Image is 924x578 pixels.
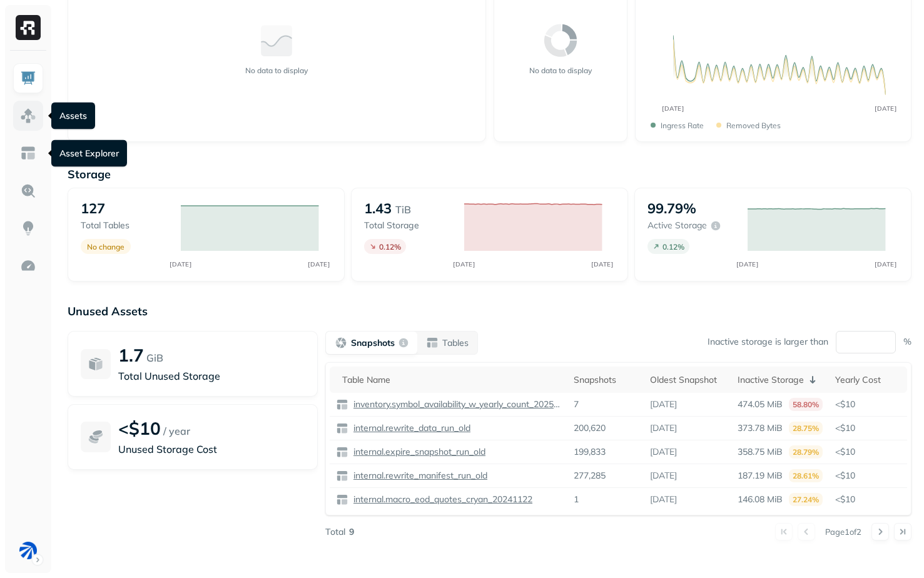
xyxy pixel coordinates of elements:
p: inventory.symbol_availability_w_yearly_count_20250710 [351,398,561,410]
p: <$10 [118,417,161,439]
p: Inactive Storage [738,374,804,386]
p: TiB [395,202,411,217]
p: 127 [81,200,105,217]
div: Yearly Cost [835,374,901,386]
p: Unused Assets [68,304,911,318]
p: 474.05 MiB [738,398,783,410]
p: 277,285 [574,470,606,482]
p: 28.61% [789,469,823,482]
p: 199,833 [574,446,606,458]
p: <$10 [835,470,901,482]
tspan: [DATE] [454,260,475,268]
a: internal.expire_snapshot_run_old [348,446,485,458]
p: Unused Storage Cost [118,442,305,457]
tspan: [DATE] [875,104,897,112]
p: 9 [349,526,354,538]
p: 1 [574,494,579,505]
img: Assets [20,108,36,124]
img: Dashboard [20,70,36,86]
p: <$10 [835,494,901,505]
p: internal.macro_eod_quotes_cryan_20241122 [351,494,532,505]
p: Snapshots [351,337,395,349]
img: Insights [20,220,36,236]
img: Optimization [20,258,36,274]
p: 358.75 MiB [738,446,783,458]
p: 58.80% [789,398,823,411]
img: Query Explorer [20,183,36,199]
img: table [336,494,348,506]
img: BAM [19,542,37,559]
p: [DATE] [650,422,677,434]
img: table [336,446,348,459]
p: [DATE] [650,470,677,482]
img: table [336,422,348,435]
img: table [336,398,348,411]
p: 99.79% [647,200,696,217]
p: 200,620 [574,422,606,434]
a: internal.rewrite_data_run_old [348,422,470,434]
a: inventory.symbol_availability_w_yearly_count_20250710 [348,398,561,410]
img: Asset Explorer [20,145,36,161]
p: 7 [574,398,579,410]
p: Storage [68,167,911,181]
p: / year [163,423,190,439]
p: Ingress Rate [661,121,704,130]
p: [DATE] [650,494,677,505]
p: internal.expire_snapshot_run_old [351,446,485,458]
p: GiB [146,350,163,365]
p: [DATE] [650,446,677,458]
p: 0.12 % [663,242,684,251]
p: Total storage [364,220,452,231]
img: Ryft [16,15,41,40]
p: No data to display [529,66,592,75]
p: <$10 [835,398,901,410]
p: Total Unused Storage [118,368,305,383]
p: <$10 [835,422,901,434]
tspan: [DATE] [875,260,897,268]
p: % [903,336,911,348]
p: 27.24% [789,493,823,506]
p: internal.rewrite_data_run_old [351,422,470,434]
tspan: [DATE] [663,104,684,112]
p: 1.7 [118,344,144,366]
tspan: [DATE] [592,260,614,268]
div: Assets [51,103,95,129]
p: Active storage [647,220,707,231]
p: Total [325,526,345,538]
p: Page 1 of 2 [825,526,861,537]
p: No change [87,242,124,251]
tspan: [DATE] [170,260,192,268]
p: 187.19 MiB [738,470,783,482]
a: internal.macro_eod_quotes_cryan_20241122 [348,494,532,505]
div: Snapshots [574,374,637,386]
div: Asset Explorer [51,140,127,167]
p: 28.75% [789,422,823,435]
p: 0.12 % [379,242,401,251]
p: <$10 [835,446,901,458]
tspan: [DATE] [308,260,330,268]
p: 28.79% [789,445,823,459]
div: Table Name [342,374,561,386]
p: No data to display [245,66,308,75]
p: [DATE] [650,398,677,410]
tspan: [DATE] [737,260,759,268]
img: table [336,470,348,482]
p: 146.08 MiB [738,494,783,505]
a: internal.rewrite_manifest_run_old [348,470,487,482]
div: Oldest Snapshot [650,374,725,386]
p: internal.rewrite_manifest_run_old [351,470,487,482]
p: Tables [442,337,469,349]
p: 1.43 [364,200,392,217]
p: 373.78 MiB [738,422,783,434]
p: Total tables [81,220,168,231]
p: Inactive storage is larger than [708,336,828,348]
p: Removed bytes [726,121,781,130]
